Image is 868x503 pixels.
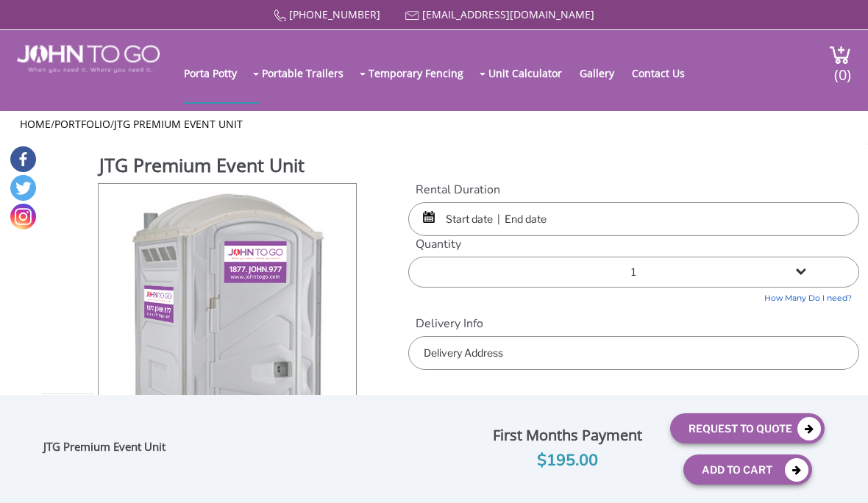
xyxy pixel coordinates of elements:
[20,117,849,132] ul: / /
[683,454,812,485] button: Add To Cart
[114,117,243,131] a: JTG Premium Event Unit
[274,10,286,22] img: Call
[475,423,659,448] div: First Months Payment
[99,152,357,182] h1: JTG Premium Event Unit
[10,204,36,229] a: Instagram
[408,288,859,304] a: How Many Do I need?
[289,7,380,21] a: [PHONE_NUMBER]
[475,448,659,474] div: $195.00
[17,45,159,73] img: JOHN to go
[408,182,859,199] label: Rental Duration
[580,43,629,102] a: Gallery
[670,413,825,443] button: Request To Quote
[408,236,859,253] label: Quantity
[408,202,859,236] input: Start date | End date
[10,146,36,172] a: Facebook
[422,7,594,21] a: [EMAIL_ADDRESS][DOMAIN_NAME]
[408,385,859,416] h2: Additional Options
[408,315,859,332] label: Delivery Info
[829,45,851,65] img: cart a
[405,11,419,21] img: Mail
[833,53,851,85] span: (0)
[184,43,252,102] a: Porta Potty
[262,43,358,102] a: Portable Trailers
[10,175,36,201] a: Twitter
[20,117,51,131] a: Home
[809,444,868,503] button: Live Chat
[54,117,110,131] a: Portfolio
[488,43,577,102] a: Unit Calculator
[369,43,478,102] a: Temporary Fencing
[408,336,859,370] input: Delivery Address
[632,43,700,102] a: Contact Us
